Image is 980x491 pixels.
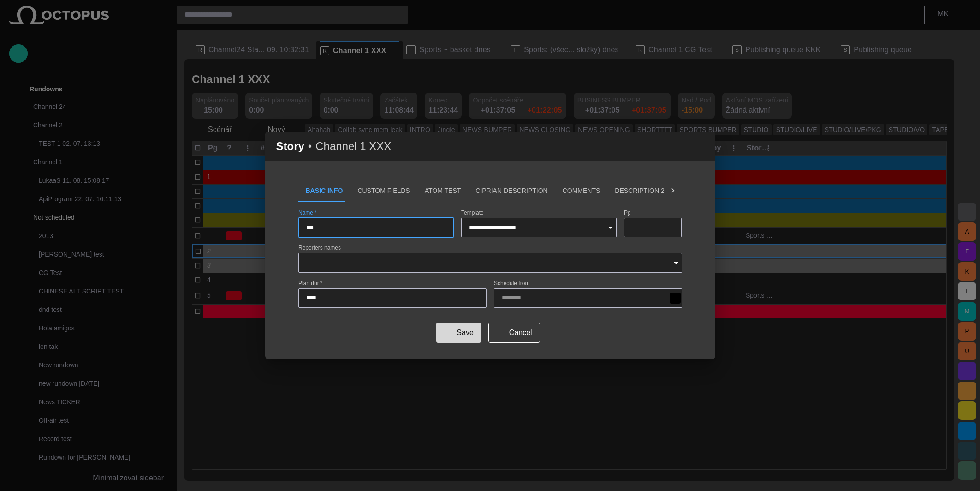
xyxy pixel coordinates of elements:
[607,180,671,202] button: Description 2
[488,323,540,343] button: Cancel
[436,323,481,343] button: Save
[265,132,715,161] div: Story
[315,140,391,153] h3: Channel 1 XXX
[276,140,304,153] h2: Story
[298,209,316,217] label: Name
[494,279,529,287] label: Schedule from
[298,279,322,287] label: Plan dur
[461,209,484,217] label: Template
[265,132,715,359] div: Story
[298,180,350,202] button: Basic Info
[468,180,555,202] button: Ciprian description
[555,180,608,202] button: Comments
[417,180,469,202] button: ATOM Test
[350,180,417,202] button: Custom Fields
[308,140,312,153] h3: •
[670,257,683,269] button: Open
[298,244,341,252] label: Reporters names
[604,221,617,234] button: Open
[624,209,631,217] label: Pg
